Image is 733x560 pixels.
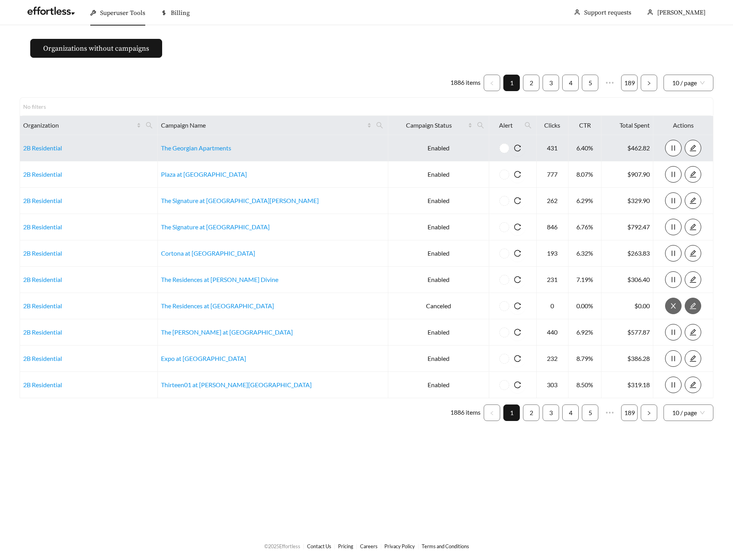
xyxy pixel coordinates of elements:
[641,404,657,421] li: Next Page
[509,250,526,257] span: reload
[23,249,62,257] a: 2B Residential
[568,161,601,188] td: 8.07%
[685,298,701,314] button: edit
[23,276,62,283] a: 2B Residential
[521,119,535,132] span: search
[490,81,494,86] span: left
[509,302,526,309] span: reload
[685,223,701,231] span: edit
[509,377,526,393] button: reload
[601,116,653,135] th: Total Spent
[685,144,701,152] a: edit
[685,250,701,257] span: edit
[685,145,701,152] span: edit
[161,381,312,388] a: Thirteen01 at [PERSON_NAME][GEOGRAPHIC_DATA]
[23,102,55,111] div: No filters
[568,214,601,240] td: 6.76%
[23,170,62,178] a: 2B Residential
[665,166,682,183] button: pause
[523,75,539,91] li: 2
[23,197,62,204] a: 2B Residential
[665,355,681,362] span: pause
[509,245,526,262] button: reload
[568,240,601,267] td: 6.32%
[161,223,270,231] a: The Signature at [GEOGRAPHIC_DATA]
[373,119,386,132] span: search
[523,75,539,91] a: 2
[665,245,682,262] button: pause
[338,543,353,549] a: Pricing
[601,404,618,421] li: Next 5 Pages
[601,214,653,240] td: $792.47
[484,75,500,91] li: Previous Page
[161,355,246,362] a: Expo at [GEOGRAPHIC_DATA]
[525,122,532,129] span: search
[388,135,489,161] td: Enabled
[665,192,682,209] button: pause
[543,75,559,91] li: 3
[568,319,601,346] td: 6.92%
[509,355,526,362] span: reload
[509,271,526,288] button: reload
[537,319,568,346] td: 440
[161,276,278,283] a: The Residences at [PERSON_NAME] Divine
[665,219,682,235] button: pause
[537,161,568,188] td: 777
[509,324,526,340] button: reload
[601,240,653,267] td: $263.83
[665,329,681,336] span: pause
[23,144,62,152] a: 2B Residential
[264,543,300,549] span: © 2025 Effortless
[582,404,598,421] li: 5
[537,116,568,135] th: Clicks
[563,405,578,421] a: 4
[509,350,526,367] button: reload
[582,75,598,91] li: 5
[492,121,520,130] span: Alert
[685,223,701,231] a: edit
[621,404,638,421] li: 189
[685,324,701,340] button: edit
[537,267,568,293] td: 231
[384,543,415,549] a: Privacy Policy
[562,404,579,421] li: 4
[388,188,489,214] td: Enabled
[647,411,651,415] span: right
[568,267,601,293] td: 7.19%
[537,372,568,398] td: 303
[23,355,62,362] a: 2B Residential
[601,135,653,161] td: $462.82
[601,161,653,188] td: $907.90
[685,140,701,156] button: edit
[477,122,484,129] span: search
[568,116,601,135] th: CTR
[601,293,653,319] td: $0.00
[161,249,255,257] a: Cortona at [GEOGRAPHIC_DATA]
[504,75,519,91] a: 1
[537,346,568,372] td: 232
[647,81,651,86] span: right
[161,144,231,152] a: The Georgian Apartments
[582,75,598,91] a: 5
[665,271,682,288] button: pause
[100,9,145,17] span: Superuser Tools
[509,223,526,231] span: reload
[509,171,526,178] span: reload
[23,121,135,130] span: Organization
[543,404,559,421] li: 3
[537,240,568,267] td: 193
[388,293,489,319] td: Canceled
[509,140,526,156] button: reload
[685,328,701,336] a: edit
[509,192,526,209] button: reload
[171,9,190,17] span: Billing
[685,192,701,209] button: edit
[484,75,500,91] button: left
[388,346,489,372] td: Enabled
[422,543,469,549] a: Terms and Conditions
[665,350,682,367] button: pause
[685,350,701,367] button: edit
[161,328,293,336] a: The [PERSON_NAME] at [GEOGRAPHIC_DATA]
[665,145,681,152] span: pause
[685,245,701,262] button: edit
